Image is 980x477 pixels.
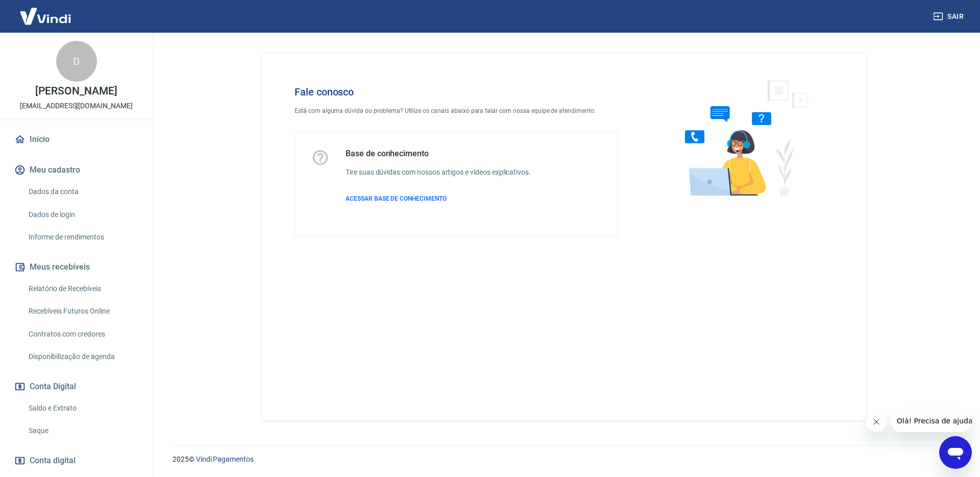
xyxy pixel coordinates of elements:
[866,412,887,432] iframe: Fechar mensagem
[24,204,140,225] a: Dados de login
[24,324,140,345] a: Contratos com credores
[12,128,140,151] a: Início
[12,449,140,472] a: Conta digital
[24,346,140,367] a: Disponibilização de agenda
[295,86,618,98] h4: Fale conosco
[891,410,972,432] iframe: Mensagem da empresa
[931,7,968,26] button: Sair
[196,455,254,463] a: Vindi Pagamentos
[346,195,447,202] span: ACESSAR BASE DE CONHECIMENTO
[24,181,140,202] a: Dados da conta
[939,436,972,469] iframe: Botão para abrir a janela de mensagens
[346,149,531,159] h5: Base de conhecimento
[20,101,133,111] p: [EMAIL_ADDRESS][DOMAIN_NAME]
[12,375,140,398] button: Conta Digital
[24,227,140,248] a: Informe de rendimentos
[346,194,531,203] a: ACESSAR BASE DE CONHECIMENTO
[24,420,140,441] a: Saque
[24,278,140,299] a: Relatório de Recebíveis
[6,7,86,15] span: Olá! Precisa de ajuda?
[665,69,820,206] img: Fale conosco
[12,1,79,32] img: Vindi
[12,256,140,278] button: Meus recebíveis
[30,454,76,468] span: Conta digital
[24,301,140,322] a: Recebíveis Futuros Online
[173,454,955,465] p: 2025 ©
[24,398,140,419] a: Saldo e Extrato
[295,106,618,115] p: Está com alguma dúvida ou problema? Utilize os canais abaixo para falar com nossa equipe de atend...
[12,159,140,181] button: Meu cadastro
[346,167,531,178] h6: Tire suas dúvidas com nossos artigos e vídeos explicativos.
[35,86,117,97] p: [PERSON_NAME]
[56,41,97,82] div: D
